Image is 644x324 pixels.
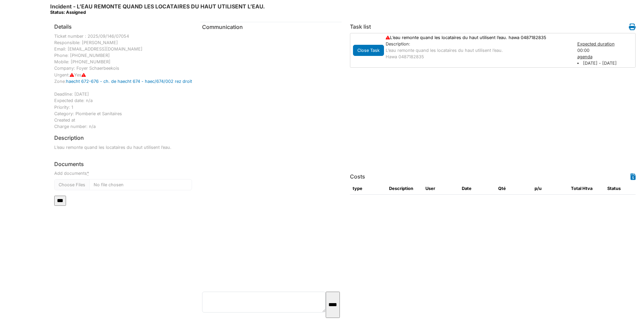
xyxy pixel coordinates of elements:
span: translation missing: en.communication.communication [202,24,243,30]
div: Ticket number : 2025/09/146/07054 Responsible: [PERSON_NAME] Email: [EMAIL_ADDRESS][DOMAIN_NAME] ... [54,33,192,130]
li: [DATE] - [DATE] [577,60,635,66]
div: L’eau remonte quand les locataires du haut utilisent l’eau. hawa 0487182835 [382,34,574,41]
h6: Task list [350,24,371,30]
div: 00:00 [574,41,638,67]
span: translation missing: en.todo.action.close_task [357,48,380,53]
th: p/u [532,183,568,195]
th: User [423,183,459,195]
h6: Documents [54,161,192,167]
abbr: required [87,171,89,176]
span: translation missing: en.HTVA [582,186,592,191]
th: Status [605,183,641,195]
th: Qté [495,183,532,195]
p: L’eau remonte quand les locataires du haut utilisent l’eau. Hawa 0487182835 [386,47,571,60]
div: Status: Assigned [50,10,265,15]
p: L’eau remonte quand les locataires du haut utilisent l’eau. [54,144,192,151]
h6: Description [54,135,84,141]
div: agenda [577,54,635,60]
a: haecht 672-676 - ch. de haecht 674 - haec/674/002 rez droit [66,79,192,84]
h6: Details [54,24,72,30]
div: Description: [386,41,571,47]
a: Close Task [353,46,384,53]
th: type [350,183,386,195]
th: Description [386,183,423,195]
i: Work order [629,24,636,30]
span: translation missing: en.total [571,186,581,191]
h6: Costs [350,173,365,180]
h6: Incident - L’EAU REMONTE QUAND LES LOCATAIRES DU HAUT UTILISENT L’EAU. [50,3,265,15]
th: Date [459,183,495,195]
label: Add documents [54,170,89,176]
div: Expected duration [577,41,635,47]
